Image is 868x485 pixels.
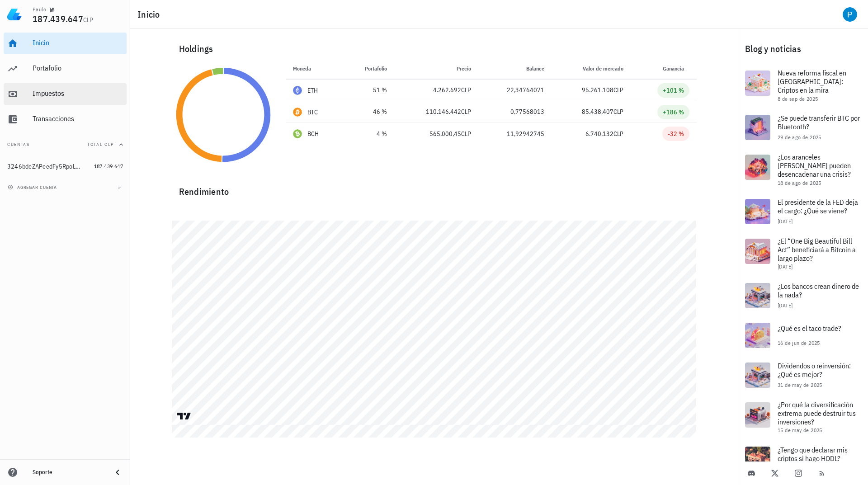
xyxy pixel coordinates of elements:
span: CLP [83,16,94,24]
a: Portafolio [4,58,127,80]
span: ¿Los bancos crean dinero de la nada? [778,282,859,299]
div: 3246bdeZAPeedFy5RpoLkzyGGWfoyfA5M6 [7,163,81,170]
span: ¿Qué es el taco trade? [778,324,841,333]
div: Blog y noticias [738,34,868,63]
span: CLP [461,130,471,138]
span: 18 de ago de 2025 [778,179,821,186]
a: Impuestos [4,83,127,105]
span: 8 de sep de 2025 [778,95,818,102]
span: 16 de jun de 2025 [778,339,820,346]
a: ¿Los aranceles [PERSON_NAME] pueden desencadenar una crisis? 18 de ago de 2025 [738,147,868,192]
span: CLP [461,86,471,94]
span: 15 de may de 2025 [778,427,822,433]
a: ¿Tengo que declarar mis criptos si hago HODL? [738,439,868,479]
div: Rendimiento [172,177,697,199]
div: +186 % [663,108,684,117]
div: ETH [307,86,318,95]
a: ¿Se puede transferir BTC por Bluetooth? 29 de ago de 2025 [738,108,868,147]
div: Portafolio [33,64,123,72]
span: [DATE] [778,218,793,225]
div: 51 % [350,85,387,95]
span: El presidente de la FED deja el cargo: ¿Qué se viene? [778,198,858,215]
span: 110.146.442 [426,108,461,116]
div: -32 % [668,129,684,138]
th: Balance [478,58,552,80]
h1: Inicio [137,7,164,22]
th: Portafolio [343,58,394,80]
div: +101 % [663,86,684,95]
span: 4.262.692 [433,86,461,94]
span: Ganancia [663,65,689,72]
span: 187.439.647 [33,13,83,25]
div: Impuestos [33,89,123,98]
span: CLP [613,108,623,116]
div: Inicio [33,38,123,47]
div: BCH [307,129,319,138]
button: CuentasTotal CLP [4,134,127,155]
a: 3246bdeZAPeedFy5RpoLkzyGGWfoyfA5M6 187.439.647 [4,155,127,177]
div: avatar [843,7,857,22]
span: 565.000,45 [429,130,461,138]
img: LedgiFi [7,7,22,22]
div: BTC-icon [293,108,302,117]
a: Transacciones [4,108,127,130]
span: CLP [613,86,623,94]
div: Transacciones [33,114,123,123]
a: ¿Por qué la diversificación extrema puede destruir tus inversiones? 15 de may de 2025 [738,395,868,439]
a: ¿Los bancos crean dinero de la nada? [DATE] [738,276,868,315]
span: ¿Se puede transferir BTC por Bluetooth? [778,113,860,131]
span: 187.439.647 [94,163,123,170]
div: 22,34764071 [486,85,544,95]
span: [DATE] [778,263,793,270]
a: Charting by TradingView [176,412,192,420]
a: El presidente de la FED deja el cargo: ¿Qué se viene? [DATE] [738,192,868,231]
div: Holdings [172,34,697,63]
a: Inicio [4,33,127,54]
span: ¿Por qué la diversificación extrema puede destruir tus inversiones? [778,400,856,426]
span: 31 de may de 2025 [778,381,822,388]
span: 6.740.132 [585,130,613,138]
span: 95.261.108 [582,86,613,94]
div: ETH-icon [293,86,302,95]
div: BCH-icon [293,129,302,138]
span: CLP [613,130,623,138]
div: 46 % [350,107,387,117]
div: Paulo [33,6,46,13]
span: CLP [461,108,471,116]
span: ¿El “One Big Beautiful Bill Act” beneficiará a Bitcoin a largo plazo? [778,236,856,263]
div: 0,77568013 [486,107,544,117]
span: 85.438.407 [582,108,613,116]
th: Valor de mercado [552,58,631,80]
a: Nueva reforma fiscal en [GEOGRAPHIC_DATA]: Criptos en la mira 8 de sep de 2025 [738,63,868,108]
th: Moneda [286,58,343,80]
th: Precio [394,58,478,80]
div: 11,92942745 [486,129,544,139]
span: Dividendos o reinversión: ¿Qué es mejor? [778,361,851,379]
div: BTC [307,108,318,117]
span: 29 de ago de 2025 [778,134,821,141]
div: Soporte [33,469,105,476]
span: agregar cuenta [9,184,57,190]
span: ¿Los aranceles [PERSON_NAME] pueden desencadenar una crisis? [778,152,851,179]
span: [DATE] [778,302,793,309]
div: 4 % [350,129,387,139]
span: ¿Tengo que declarar mis criptos si hago HODL? [778,445,848,463]
a: ¿El “One Big Beautiful Bill Act” beneficiará a Bitcoin a largo plazo? [DATE] [738,231,868,276]
span: Nueva reforma fiscal en [GEOGRAPHIC_DATA]: Criptos en la mira [778,68,846,94]
button: agregar cuenta [5,183,61,192]
a: Dividendos o reinversión: ¿Qué es mejor? 31 de may de 2025 [738,355,868,395]
a: ¿Qué es el taco trade? 16 de jun de 2025 [738,315,868,355]
span: Total CLP [87,141,114,147]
